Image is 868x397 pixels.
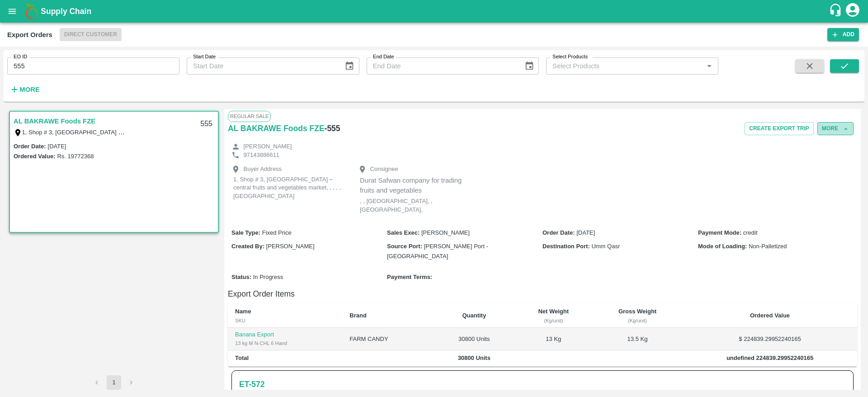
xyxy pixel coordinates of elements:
strong: More [19,86,40,93]
b: Brand [349,312,367,319]
td: $ 224839.29952240165 [683,328,857,350]
p: 1, Shop # 3, [GEOGRAPHIC_DATA] – central fruits and vegetables market, , , , , [GEOGRAPHIC_DATA] [233,175,342,201]
button: Choose date [341,57,358,75]
p: 97143886611 [244,151,280,160]
span: credit [743,229,758,236]
b: Source Port : [387,243,422,250]
b: Payment Terms : [387,274,432,280]
a: ET-572 [239,378,264,391]
button: Add [827,28,859,41]
td: FARM CANDY [342,328,434,350]
label: EO ID [14,53,27,61]
td: 13.5 Kg [592,328,683,350]
span: [PERSON_NAME] Port - [GEOGRAPHIC_DATA] [387,243,488,260]
span: [PERSON_NAME] [266,243,315,250]
div: 13 kg M N-CHL 6 Hand [235,339,335,347]
label: 1, Shop # 3, [GEOGRAPHIC_DATA] – central fruits and vegetables market, , , , , [GEOGRAPHIC_DATA] [22,128,294,136]
input: Select Products [549,60,701,72]
button: More [817,122,854,135]
td: 13 Kg [514,328,592,350]
div: SKU [235,317,335,325]
button: More [7,82,42,97]
b: Mode of Loading : [698,243,747,250]
span: [DATE] [576,229,595,236]
div: customer-support [829,3,844,19]
p: Consignee [370,165,398,174]
label: Rs. 19772368 [57,153,94,160]
a: AL BAKRAWE Foods FZE [14,115,95,127]
a: Supply Chain [41,5,829,18]
div: Export Orders [7,29,52,41]
button: Choose date [521,57,538,75]
label: Order Date : [14,143,46,150]
b: Destination Port : [542,243,590,250]
b: Ordered Value [750,312,790,319]
button: page 1 [107,375,121,390]
label: [DATE] [48,143,66,150]
img: logo [23,2,41,20]
div: (Kg/unit) [599,317,675,325]
p: Durat Safwan company for trading fruits and vegetables [360,175,468,196]
b: Supply Chain [41,7,91,16]
b: Quantity [462,312,486,319]
button: open drawer [2,1,23,22]
button: Open [703,60,715,72]
b: Created By : [231,243,264,250]
input: End Date [367,57,517,75]
a: AL BAKRAWE Foods FZE [228,122,325,135]
nav: pagination navigation [88,375,140,390]
b: undefined 224839.29952240165 [726,354,813,361]
span: Fixed Price [262,229,292,236]
span: Umm Qasr [591,243,620,250]
h6: Export Order Items [228,288,857,300]
span: Non-Palletized [749,243,787,250]
b: Sales Exec : [387,229,420,236]
label: Select Products [552,53,588,61]
b: Sale Type : [231,229,260,236]
label: Start Date [193,53,216,61]
span: In Progress [253,274,283,280]
button: Create Export Trip [745,122,813,135]
div: (Kg/unit) [522,317,585,325]
b: Gross Weight [618,308,656,315]
b: Payment Mode : [698,229,741,236]
td: 30800 Units [434,328,514,350]
input: Enter EO ID [7,57,179,75]
b: Total [235,354,249,361]
h6: - 555 [325,122,340,135]
p: Banana Export [235,331,335,339]
div: 555 [195,113,218,135]
span: Regular Sale [228,111,271,122]
h6: ET- 572 [239,378,264,391]
label: Ordered Value: [14,153,55,160]
p: Buyer Address [244,165,282,174]
b: Status : [231,274,251,280]
input: Start Date [187,57,337,75]
b: 30800 Units [458,354,491,361]
b: Name [235,308,251,315]
b: Order Date : [542,229,575,236]
span: [PERSON_NAME] [421,229,470,236]
p: [PERSON_NAME] [244,142,292,151]
div: account of current user [844,2,861,21]
label: End Date [373,53,394,61]
p: , , [GEOGRAPHIC_DATA], , [GEOGRAPHIC_DATA], [360,197,468,214]
b: Net Weight [538,308,569,315]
